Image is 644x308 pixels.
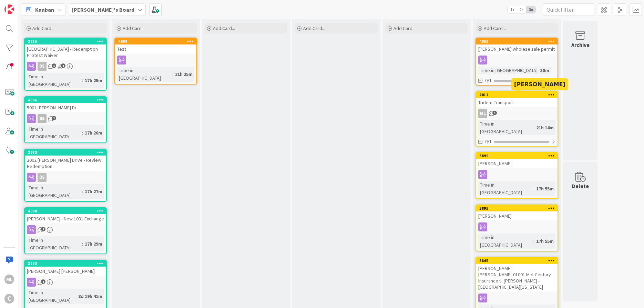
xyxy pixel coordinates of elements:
div: 8d 19h 41m [76,292,104,300]
div: 3193 [25,260,106,267]
a: 39832002 [PERSON_NAME] Drive - Review RedemptionBSTime in [GEOGRAPHIC_DATA]:17h 27m [24,149,107,202]
div: 4009 [115,38,196,44]
a: 3895[PERSON_NAME]Time in [GEOGRAPHIC_DATA]:17h 55m [476,205,558,251]
div: C [4,294,14,304]
div: 3845[PERSON_NAME].[PERSON_NAME]-01001 Mid-Century Insurance v. [PERSON_NAME] - [GEOGRAPHIC_DATA][... [476,258,558,291]
a: 4000[PERSON_NAME] - New 1031 ExchangeTime in [GEOGRAPHIC_DATA]:17h 29m [24,207,107,254]
div: 4009Test [115,38,196,53]
div: Archive [571,41,590,49]
div: 4011 [476,92,558,98]
div: 3845 [479,258,558,263]
div: Time in [GEOGRAPHIC_DATA] [478,181,533,196]
div: 5001 [PERSON_NAME] Dr [25,103,106,112]
div: 3899 [479,153,558,158]
a: 4005[PERSON_NAME] wholese sale permitTime in [GEOGRAPHIC_DATA]:38m0/1 [476,38,558,86]
div: ML [4,275,14,284]
a: 3899[PERSON_NAME]Time in [GEOGRAPHIC_DATA]:17h 55m [476,152,558,199]
div: 17h 55m [534,237,555,245]
div: 21h 14m [534,124,555,131]
div: [PERSON_NAME] wholese sale permit [476,44,558,53]
div: 3193[PERSON_NAME] [PERSON_NAME] [25,260,106,276]
div: BS [38,173,47,182]
span: 1 [41,279,45,284]
span: : [533,124,534,131]
div: 2002 [PERSON_NAME] Drive - Review Redemption [25,156,106,171]
span: 1x [508,6,517,13]
div: Delete [572,182,589,190]
span: Add Card... [303,25,325,31]
div: BS [25,62,106,71]
div: 17h 27m [83,188,104,195]
div: 4000[PERSON_NAME] - New 1031 Exchange [25,208,106,223]
div: Time in [GEOGRAPHIC_DATA] [478,234,533,249]
div: 4005 [476,38,558,44]
div: Time in [GEOGRAPHIC_DATA] [27,184,82,199]
div: 3895 [476,205,558,211]
a: 40065001 [PERSON_NAME] DrBSTime in [GEOGRAPHIC_DATA]:17h 26m [24,96,107,143]
span: : [82,77,83,84]
div: Time in [GEOGRAPHIC_DATA] [27,125,82,140]
span: Add Card... [32,25,54,31]
span: 1 [52,63,56,68]
div: 4006 [25,97,106,103]
span: 1 [52,116,56,120]
div: 4009 [118,39,196,44]
span: 2x [517,6,526,13]
span: : [533,185,534,192]
div: 4005 [479,39,558,44]
div: Time in [GEOGRAPHIC_DATA] [27,236,82,251]
span: 1 [61,63,65,68]
div: 4011 [479,92,558,97]
div: 17h 29m [83,240,104,248]
div: Time in [GEOGRAPHIC_DATA] [117,67,172,82]
div: [PERSON_NAME] - New 1031 Exchange [25,214,106,223]
b: [PERSON_NAME]'s Board [72,6,134,13]
div: Time in [GEOGRAPHIC_DATA] [478,120,533,135]
span: : [172,70,173,78]
div: Test [115,44,196,53]
span: : [82,240,83,248]
div: [PERSON_NAME] [476,211,558,220]
div: 17h 26m [83,129,104,137]
div: 4000 [28,209,106,213]
div: 3899 [476,153,558,159]
span: Add Card... [393,25,416,31]
div: 21h 25m [173,70,194,78]
div: 17h 25m [83,77,104,84]
div: BS [25,114,106,123]
a: 4009TestTime in [GEOGRAPHIC_DATA]:21h 25m [114,38,197,85]
div: Time in [GEOGRAPHIC_DATA] [27,289,75,304]
div: Time in [GEOGRAPHIC_DATA] [27,73,82,88]
div: 3983 [25,149,106,156]
div: 4005[PERSON_NAME] wholese sale permit [476,38,558,53]
span: 0/1 [485,77,492,84]
div: [PERSON_NAME] [PERSON_NAME] [25,267,106,276]
div: 3815 [28,39,106,44]
div: 3899[PERSON_NAME] [476,153,558,168]
h5: [PERSON_NAME] [514,81,565,88]
div: 4006 [28,98,106,102]
div: 3895 [479,206,558,211]
div: 38m [539,67,551,74]
div: 3895[PERSON_NAME] [476,205,558,220]
div: Time in [GEOGRAPHIC_DATA] [478,67,538,74]
div: BS [38,62,47,71]
a: 4011Trident TransportMLTime in [GEOGRAPHIC_DATA]:21h 14m0/1 [476,91,558,147]
div: 3193 [28,261,106,266]
div: [PERSON_NAME] [476,159,558,168]
span: 0/1 [485,138,492,145]
span: Add Card... [213,25,235,31]
div: 3983 [28,150,106,155]
span: 3x [526,6,535,13]
img: Visit kanbanzone.com [4,4,14,14]
div: 3815 [25,38,106,44]
div: ML [476,109,558,118]
div: BS [25,173,106,182]
div: 39832002 [PERSON_NAME] Drive - Review Redemption [25,149,106,171]
input: Quick Filter... [543,3,594,16]
div: 40065001 [PERSON_NAME] Dr [25,97,106,112]
span: : [82,188,83,195]
span: Add Card... [123,25,145,31]
span: : [533,237,534,245]
span: : [82,129,83,137]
